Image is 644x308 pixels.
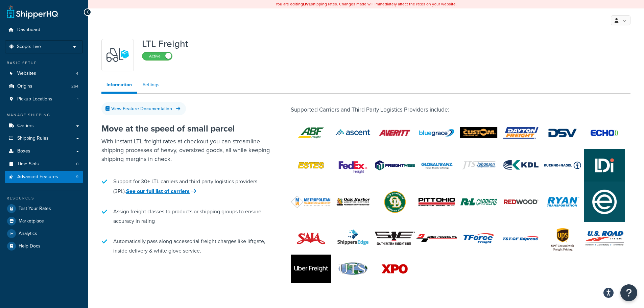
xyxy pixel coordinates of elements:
[416,149,457,182] img: GlobalTranz Freight
[584,149,625,182] img: Ship LDI Freight
[291,107,630,113] h5: Supported Carriers and Third Party Logistics Providers include:
[76,174,78,180] span: 9
[458,222,499,255] img: TForce Freight
[17,161,39,167] span: Time Slots
[291,119,331,147] img: ABF Freight™
[5,93,83,105] li: Pickup Locations
[76,71,78,76] span: 4
[5,67,83,80] a: Websites4
[19,206,51,212] span: Test Your Rates
[542,151,583,180] img: Kuehne+Nagel LTL+
[542,119,583,147] img: DSV Freight
[584,230,625,246] img: US Road
[17,136,49,141] span: Shipping Rules
[19,218,44,224] span: Marketplace
[375,160,415,171] img: Freightwise
[375,232,415,245] img: Southeastern Freight Lines
[5,158,83,170] a: Time Slots0
[76,161,78,167] span: 0
[5,158,83,170] li: Time Slots
[291,222,331,255] img: SAIA
[17,123,34,129] span: Carriers
[458,188,499,216] img: R+L®
[458,119,499,147] img: Custom Co Freight
[17,84,32,89] span: Origins
[5,132,83,145] a: Shipping Rules
[620,284,637,301] button: Open Resource Center
[416,117,457,149] img: BlueGrace Freight
[542,186,583,218] img: Ryan Transportation Freight
[101,102,186,115] a: View Feature Documentation
[416,188,457,216] img: Pitt Ohio
[17,174,58,180] span: Advanced Features
[19,231,37,237] span: Analytics
[142,52,172,60] label: Active
[17,71,36,76] span: Websites
[291,255,331,283] img: Uber Freight (Transplace)
[5,112,83,118] div: Manage Shipping
[5,80,83,93] li: Origins
[5,171,83,183] a: Advanced Features9
[5,145,83,158] a: Boxes
[333,118,373,147] img: Ascent Freight
[375,119,415,147] img: Averitt Freight
[5,203,83,215] a: Test Your Rates
[333,151,373,180] img: FedEx Freight®
[5,60,83,66] div: Basic Setup
[142,39,188,49] h1: LTL Freight
[71,84,78,89] span: 264
[126,187,196,195] a: See our full list of carriers
[584,182,625,222] img: Evans Transportation
[17,44,41,50] span: Scope: Live
[303,1,311,7] b: LIVE
[500,188,541,216] img: Redwood Logistics
[5,93,83,105] a: Pickup Locations1
[106,43,129,67] img: y79ZsPf0fXUFUhFXDzUgf+ktZg5F2+ohG75+v3d2s1D9TjoU8PiyCIluIjV41seZevKCRuEjTPPOKHJsQcmKCXGdfprl3L4q7...
[101,124,270,134] h2: Move at the speed of small parcel
[500,151,541,180] img: KDL
[458,149,499,182] img: JTS Freight
[101,137,270,163] p: With instant LTL freight rates at checkout you can streamline shipping processes of heavy, oversi...
[17,96,52,102] span: Pickup Locations
[333,261,373,277] img: UTS
[333,186,373,218] img: Oak Harbor Freight
[5,67,83,80] li: Websites
[5,215,83,227] a: Marketplace
[5,228,83,240] a: Analytics
[5,195,83,201] div: Resources
[542,224,583,253] img: UPS® Ground with Freight Pricing
[5,240,83,252] a: Help Docs
[17,27,40,33] span: Dashboard
[416,234,457,242] img: Sutton Transport Inc.
[19,243,41,249] span: Help Docs
[291,151,331,180] img: Estes®
[17,148,30,154] span: Boxes
[5,24,83,36] a: Dashboard
[375,255,415,283] img: XPO Logistics®
[5,120,83,132] a: Carriers
[291,195,331,208] img: Metropolitan Warehouse & Delivery
[5,171,83,183] li: Advanced Features
[333,222,373,255] img: ShippersEdge Freight
[101,173,270,199] li: Support for 30+ LTL carriers and third party logistics providers (3PL).
[5,80,83,93] a: Origins264
[375,188,415,216] img: Old Dominion®
[584,119,625,147] img: Echo® Global Logistics
[500,222,541,255] img: TST-CF Express Freight™
[138,78,165,92] a: Settings
[500,119,541,147] img: Dayton Freight™
[101,233,270,259] li: Automatically pass along accessorial freight charges like liftgate, inside delivery & white glove...
[101,78,137,94] a: Information
[77,96,78,102] span: 1
[101,204,270,229] li: Assign freight classes to products or shipping groups to ensure accuracy in rating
